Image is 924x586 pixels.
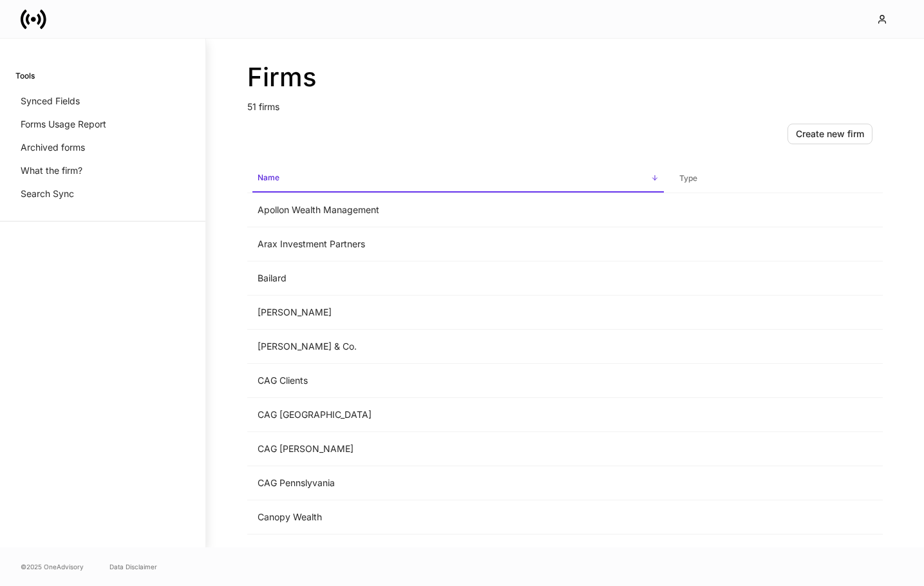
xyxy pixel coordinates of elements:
[247,261,669,296] td: Bailard
[252,165,664,193] span: Name
[247,62,883,93] h2: Firms
[15,113,190,136] a: Forms Usage Report
[247,432,669,466] td: CAG [PERSON_NAME]
[247,330,669,364] td: [PERSON_NAME] & Co.
[247,364,669,398] td: CAG Clients
[21,164,82,177] p: What the firm?
[15,159,190,182] a: What the firm?
[109,562,157,572] a: Data Disclaimer
[15,90,190,113] a: Synced Fields
[21,562,84,572] span: © 2025 OneAdvisory
[15,182,190,205] a: Search Sync
[796,129,864,138] div: Create new firm
[679,172,697,184] h6: Type
[21,95,80,108] p: Synced Fields
[247,93,883,113] p: 51 firms
[247,398,669,432] td: CAG [GEOGRAPHIC_DATA]
[674,165,878,192] span: Type
[21,118,106,131] p: Forms Usage Report
[247,193,669,227] td: Apollon Wealth Management
[21,187,74,200] p: Search Sync
[15,136,190,159] a: Archived forms
[247,227,669,261] td: Arax Investment Partners
[247,296,669,330] td: [PERSON_NAME]
[247,500,669,534] td: Canopy Wealth
[247,534,669,569] td: Canvas
[247,466,669,500] td: CAG Pennslyvania
[258,171,279,184] h6: Name
[787,124,872,144] button: Create new firm
[15,70,35,82] h6: Tools
[21,141,85,154] p: Archived forms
